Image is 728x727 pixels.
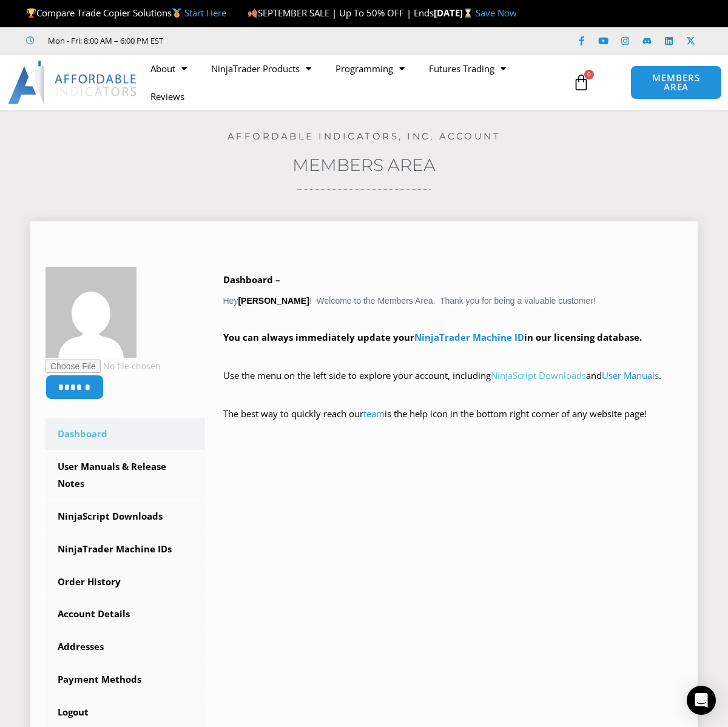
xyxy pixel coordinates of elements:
[138,55,568,110] nav: Menu
[45,418,205,450] a: Dashboard
[248,8,257,18] img: 🍂
[248,7,434,19] span: SEPTEMBER SALE | Up To 50% OFF | Ends
[223,406,683,440] p: The best way to quickly reach our is the help icon in the bottom right corner of any website page!
[8,61,138,104] img: LogoAI | Affordable Indicators – NinjaTrader
[223,273,280,286] b: Dashboard –
[476,7,517,19] a: Save Now
[199,55,323,82] a: NinjaTrader Products
[26,7,226,19] span: Compare Trade Copier Solutions
[45,33,163,48] span: Mon - Fri: 8:00 AM – 6:00 PM EST
[323,55,417,82] a: Programming
[687,686,716,715] div: Open Intercom Messenger
[45,566,205,598] a: Order History
[491,369,586,381] a: NinjaScript Downloads
[223,331,642,343] strong: You can always immediately update your in our licensing database.
[45,598,205,630] a: Account Details
[630,65,721,99] a: MEMBERS AREA
[414,331,524,343] a: NinjaTrader Machine ID
[223,272,683,440] div: Hey ! Welcome to the Members Area. Thank you for being a valuable customer!
[238,296,309,306] strong: [PERSON_NAME]
[138,82,197,110] a: Reviews
[27,8,36,18] img: 🏆
[138,55,199,82] a: About
[227,130,501,142] a: Affordable Indicators, Inc. Account
[363,407,385,420] a: team
[45,451,205,500] a: User Manuals & Release Notes
[45,631,205,663] a: Addresses
[45,267,136,358] img: a0d7057455536b9c44a24dbba04b22f400b5921870362800c143a584f9788e9e
[184,7,226,19] a: Start Here
[554,65,608,100] a: 0
[45,501,205,532] a: NinjaScript Downloads
[643,73,709,92] span: MEMBERS AREA
[417,55,518,82] a: Futures Trading
[463,8,473,18] img: ⌛
[434,7,476,19] strong: [DATE]
[584,70,594,79] span: 0
[292,155,436,175] a: Members Area
[172,8,181,18] img: 🥇
[45,664,205,695] a: Payment Methods
[602,369,659,381] a: User Manuals
[223,367,683,401] p: Use the menu on the left side to explore your account, including and .
[180,35,362,47] iframe: Customer reviews powered by Trustpilot
[45,534,205,565] a: NinjaTrader Machine IDs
